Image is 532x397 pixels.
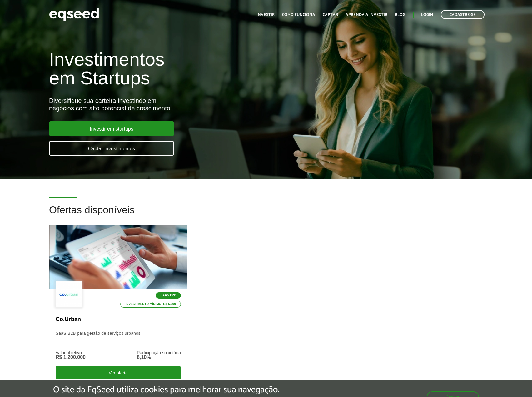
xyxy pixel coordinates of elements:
p: SaaS B2B [156,292,181,299]
a: Captar [323,13,338,17]
a: Cadastre-se [441,10,485,19]
a: Investir [256,13,275,17]
a: Captar investimentos [49,141,174,156]
p: Co.Urban [56,316,181,323]
div: Participação societária [137,350,181,355]
a: Investir em startups [49,121,174,136]
div: Valor objetivo [56,350,86,355]
div: Diversifique sua carteira investindo em negócios com alto potencial de crescimento [49,97,306,112]
h1: Investimentos em Startups [49,50,306,88]
div: R$ 1.200.000 [56,355,86,360]
h2: Ofertas disponíveis [49,204,483,225]
a: Como funciona [282,13,315,17]
div: 8,10% [137,355,181,360]
a: Login [421,13,433,17]
div: Ver oferta [56,366,181,379]
h5: O site da EqSeed utiliza cookies para melhorar sua navegação. [53,385,279,395]
a: Blog [395,13,405,17]
p: SaaS B2B para gestão de serviços urbanos [56,331,181,344]
p: Investimento mínimo: R$ 5.000 [120,301,181,308]
a: SaaS B2B Investimento mínimo: R$ 5.000 Co.Urban SaaS B2B para gestão de serviços urbanos Valor ob... [49,225,187,384]
a: Aprenda a investir [346,13,387,17]
img: EqSeed [49,6,99,23]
